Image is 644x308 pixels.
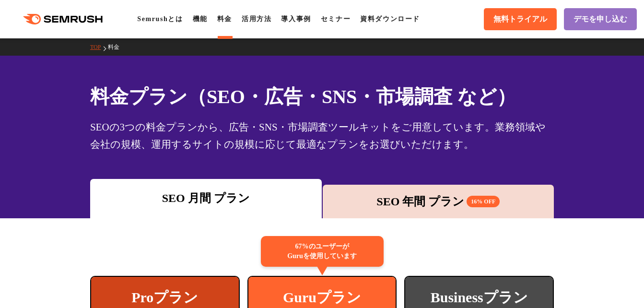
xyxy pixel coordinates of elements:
[321,15,351,23] a: セミナー
[95,190,317,207] div: SEO 月間 プラン
[217,15,232,23] a: 料金
[193,15,208,23] a: 機能
[108,44,127,50] a: 料金
[137,15,183,23] a: Semrushとは
[574,14,627,24] span: デモを申し込む
[328,193,550,210] div: SEO 年間 プラン
[467,196,500,207] span: 16% OFF
[90,44,108,50] a: TOP
[242,15,271,23] a: 活用方法
[90,83,554,111] h1: 料金プラン（SEO・広告・SNS・市場調査 など）
[493,14,547,24] span: 無料トライアル
[261,236,384,267] div: 67%のユーザーが Guruを使用しています
[360,15,420,23] a: 資料ダウンロード
[564,8,637,30] a: デモを申し込む
[281,15,311,23] a: 導入事例
[90,118,554,153] div: SEOの3つの料金プランから、広告・SNS・市場調査ツールキットをご用意しています。業務領域や会社の規模、運用するサイトの規模に応じて最適なプランをお選びいただけます。
[484,8,557,30] a: 無料トライアル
